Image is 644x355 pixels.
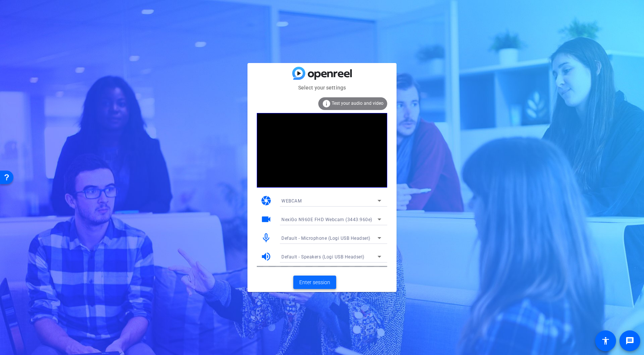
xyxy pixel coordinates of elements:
[601,336,610,345] mat-icon: accessibility
[281,236,370,241] span: Default - Microphone (Logi USB Headset)
[261,214,272,225] mat-icon: videocam
[332,101,383,106] span: Test your audio and video
[281,254,364,260] span: Default - Speakers (Logi USB Headset)
[261,232,272,244] mat-icon: mic_none
[292,67,352,80] img: blue-gradient.svg
[261,195,272,206] mat-icon: camera
[281,217,372,222] span: NexiGo N960E FHD Webcam (3443:960e)
[261,251,272,262] mat-icon: volume_up
[281,198,302,204] span: WEBCAM
[293,276,336,289] button: Enter session
[322,99,331,108] mat-icon: info
[299,279,330,286] span: Enter session
[625,336,634,345] mat-icon: message
[247,84,397,92] mat-card-subtitle: Select your settings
